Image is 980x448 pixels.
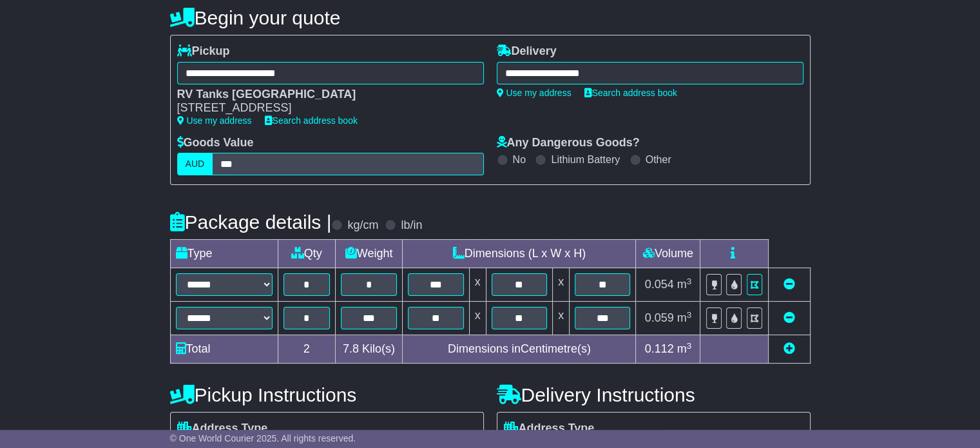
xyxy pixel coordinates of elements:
td: x [553,268,570,302]
label: Delivery [497,44,557,59]
a: Use my address [177,115,252,126]
a: Use my address [497,88,572,98]
label: lb/in [401,219,422,233]
label: Other [646,153,671,166]
td: 2 [278,335,335,364]
label: kg/cm [347,219,378,233]
span: m [677,311,692,324]
a: Search address book [584,88,677,98]
label: AUD [177,153,213,175]
h4: Delivery Instructions [497,384,811,405]
td: Dimensions (L x W x H) [403,240,636,268]
td: x [553,302,570,335]
label: Lithium Battery [551,153,620,166]
h4: Pickup Instructions [170,384,484,405]
span: 7.8 [343,342,359,355]
label: Goods Value [177,136,254,150]
label: Address Type [177,422,268,436]
span: m [677,342,692,355]
td: Type [170,240,278,268]
sup: 3 [687,310,692,320]
a: Remove this item [783,278,795,291]
td: Dimensions in Centimetre(s) [403,335,636,364]
span: 0.054 [645,278,674,291]
h4: Begin your quote [170,7,811,28]
span: © One World Courier 2025. All rights reserved. [170,433,356,443]
label: Address Type [504,422,595,436]
td: Volume [636,240,700,268]
td: x [469,302,486,335]
a: Add new item [783,342,795,355]
td: Kilo(s) [335,335,402,364]
span: 0.112 [645,342,674,355]
td: x [469,268,486,302]
label: No [513,153,526,166]
div: RV Tanks [GEOGRAPHIC_DATA] [177,88,471,102]
sup: 3 [687,277,692,286]
span: 0.059 [645,311,674,324]
label: Any Dangerous Goods? [497,136,640,150]
div: [STREET_ADDRESS] [177,101,471,115]
td: Weight [335,240,402,268]
span: m [677,278,692,291]
td: Qty [278,240,335,268]
td: Total [170,335,278,364]
a: Remove this item [783,311,795,324]
label: Pickup [177,44,230,59]
a: Search address book [265,115,358,126]
sup: 3 [687,341,692,351]
h4: Package details | [170,211,332,233]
